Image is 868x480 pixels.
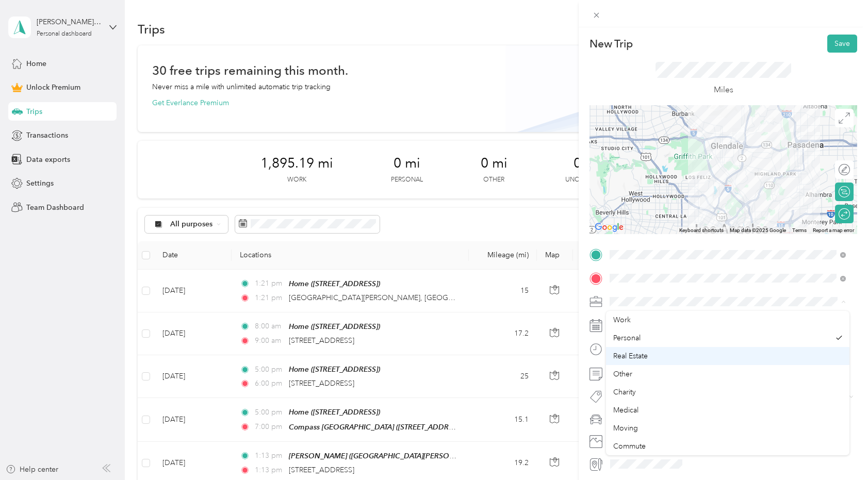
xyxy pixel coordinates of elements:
[792,227,807,233] a: Terms (opens in new tab)
[613,388,636,396] span: Charity
[613,316,631,324] span: Work
[810,422,868,480] iframe: Everlance-gr Chat Button Frame
[613,442,646,451] span: Commute
[592,221,626,234] a: Open this area in Google Maps (opens a new window)
[592,221,626,234] img: Google
[679,227,724,234] button: Keyboard shortcuts
[813,227,854,233] a: Report a map error
[613,352,648,360] span: Real Estate
[827,35,857,53] button: Save
[613,370,632,378] span: Other
[613,334,641,342] span: Personal
[714,84,733,96] p: Miles
[613,424,638,433] span: Moving
[613,406,638,415] span: Medical
[730,227,786,233] span: Map data ©2025 Google
[589,37,633,51] p: New Trip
